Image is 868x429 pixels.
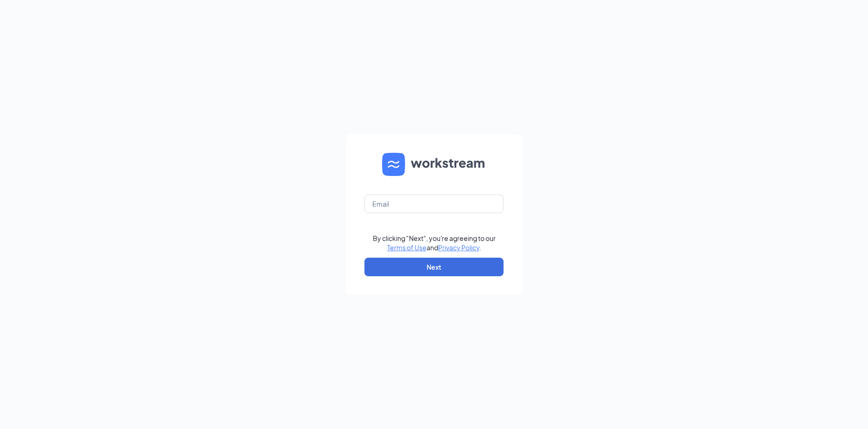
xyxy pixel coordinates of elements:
button: Next [364,258,504,276]
a: Terms of Use [387,243,427,252]
div: By clicking "Next", you're agreeing to our and . [373,234,496,252]
a: Privacy Policy [438,243,479,252]
img: WS logo and Workstream text [382,153,486,176]
input: Email [364,195,504,213]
